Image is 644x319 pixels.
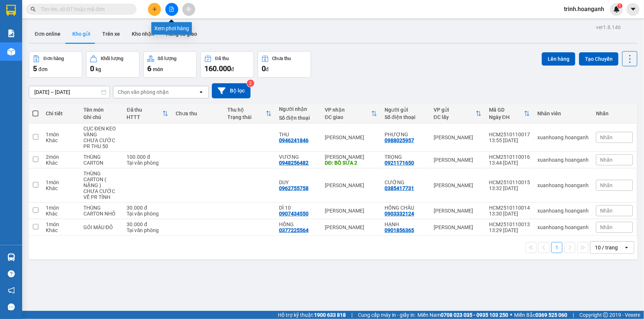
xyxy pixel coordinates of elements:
span: Nhãn [600,224,613,230]
button: file-add [165,3,178,16]
div: Tại văn phòng [127,211,168,217]
div: 0921171650 [385,160,414,166]
div: Đơn hàng [44,56,64,61]
svg: open [198,89,204,95]
div: Khác [46,160,76,166]
div: 0948256482 [279,160,309,166]
div: xuanhoang.hoanganh [537,208,589,214]
span: Cung cấp máy in - giấy in: [358,311,416,319]
span: Miền Nam [417,311,508,319]
div: 2 món [46,154,76,160]
div: HCM2510110017 [489,132,530,137]
div: THÙNG CARTON ( NẶNG ) [83,171,120,188]
div: Xem phơi hàng [151,22,192,35]
div: HCM2510110015 [489,179,530,185]
th: Toggle SortBy [485,104,534,123]
div: DÌ 10 [279,205,317,211]
div: [PERSON_NAME] [434,208,482,214]
div: 0385417731 [385,185,414,191]
div: CỤC ĐEN KEO VÀNG [83,126,120,137]
div: 1 món [46,179,76,185]
div: Tên món [83,107,120,113]
div: Người nhận [279,106,317,112]
div: CHƯA CƯỚC PR THU 50 [83,137,120,149]
div: 10 / trang [595,244,618,251]
button: plus [148,3,161,16]
div: [PERSON_NAME] [434,134,482,140]
div: Người gửi [385,107,426,113]
sup: 1 [617,3,623,8]
span: message [8,304,15,311]
div: HCM2510110013 [489,221,530,227]
div: 13:44 [DATE] [489,160,530,166]
span: question-circle [8,270,15,277]
span: Nhãn [600,208,613,214]
span: | [351,311,352,319]
div: VP gửi [434,107,476,113]
button: 1 [551,242,562,253]
div: Khác [46,227,76,233]
div: 13:29 [DATE] [489,227,530,233]
img: logo-vxr [6,5,16,16]
span: Hỗ trợ kỹ thuật: [278,311,346,319]
div: 0907434550 [279,211,309,217]
button: Đơn online [29,25,66,43]
div: 0903332124 [385,211,414,217]
div: DUY [279,179,317,185]
span: đ [231,66,234,72]
div: Mã GD [489,107,524,113]
button: aim [182,3,195,16]
button: caret-down [627,3,640,16]
div: Tại văn phòng [127,160,168,166]
div: HCM2510110016 [489,154,530,160]
span: kg [96,66,101,72]
button: Bộ lọc [212,83,251,98]
span: 1 [619,3,621,8]
input: Select a date range. [29,86,110,98]
span: plus [152,7,157,12]
div: Ngày ĐH [489,114,524,120]
div: Nhân viên [537,111,589,116]
img: warehouse-icon [7,253,15,261]
span: copyright [603,312,608,318]
div: 13:55 [DATE] [489,137,530,143]
th: Toggle SortBy [224,104,275,123]
th: Toggle SortBy [123,104,172,123]
div: 0946241846 [279,137,309,143]
div: 13:30 [DATE] [489,211,530,217]
div: THÙNG CARTON [83,154,120,166]
div: [PERSON_NAME] [325,208,377,214]
div: Chi tiết [46,111,76,116]
button: Tạo Chuyến [579,52,619,66]
span: 0 [262,64,266,73]
div: [PERSON_NAME] [434,224,482,230]
span: search [31,7,36,12]
span: file-add [169,7,174,12]
span: notification [8,287,15,294]
div: HỒNG CHÂU [385,205,426,211]
svg: open [624,245,630,250]
div: THÙNG CARTON NHỎ [83,205,120,217]
div: Khối lượng [101,56,123,61]
div: 1 món [46,132,76,137]
div: 1 món [46,221,76,227]
span: Nhãn [600,157,613,163]
div: Đã thu [127,107,162,113]
sup: 2 [247,80,254,87]
div: 0988025957 [385,137,414,143]
div: HẠNH [385,221,426,227]
div: ver 1.8.146 [596,23,621,31]
button: Lên hàng [542,52,575,66]
div: Số lượng [158,56,177,61]
div: Chưa thu [176,111,220,116]
div: TRỌNG [385,154,426,160]
button: Đã thu160.000đ [200,51,254,78]
span: caret-down [630,6,637,13]
div: THU [279,132,317,137]
span: 0 [90,64,94,73]
input: Tìm tên, số ĐT hoặc mã đơn [41,5,128,13]
div: 100.000 đ [127,154,168,160]
span: trinh.hoanganh [558,4,610,14]
img: warehouse-icon [7,48,15,56]
th: Toggle SortBy [430,104,485,123]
